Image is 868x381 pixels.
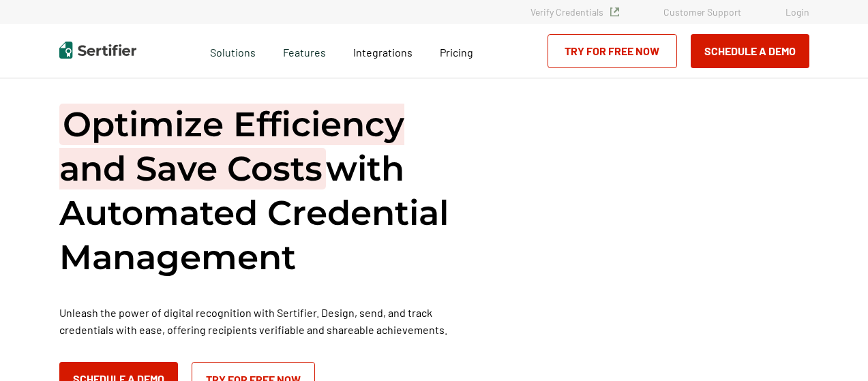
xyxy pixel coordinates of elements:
[785,6,809,18] a: Login
[440,46,473,59] span: Pricing
[210,42,256,59] span: Solutions
[530,6,619,18] a: Verify Credentials
[59,104,404,189] span: Optimize Efficiency and Save Costs
[59,304,468,338] p: Unleash the power of digital recognition with Sertifier. Design, send, and track credentials with...
[353,46,413,59] span: Integrations
[610,7,619,16] img: Verified
[59,42,136,59] img: Sertifier | Digital Credentialing Platform
[548,34,677,68] a: Try for Free Now
[440,42,473,59] a: Pricing
[59,102,468,279] h1: with Automated Credential Management
[663,6,741,18] a: Customer Support
[353,42,413,59] a: Integrations
[283,42,326,59] span: Features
